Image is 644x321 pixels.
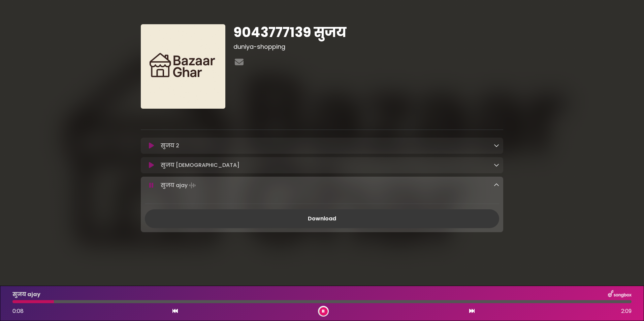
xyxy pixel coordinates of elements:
[161,161,239,169] p: सुजय [DEMOGRAPHIC_DATA]
[233,43,503,50] h3: duniya-shopping
[188,181,197,190] img: waveform4.gif
[145,209,499,228] a: Download
[161,142,179,150] p: सुजय 2
[233,24,503,40] h1: 9043777139 सुजय
[141,24,225,109] img: 4vGZ4QXSguwBTn86kXf1
[161,181,197,190] p: सुजय ajay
